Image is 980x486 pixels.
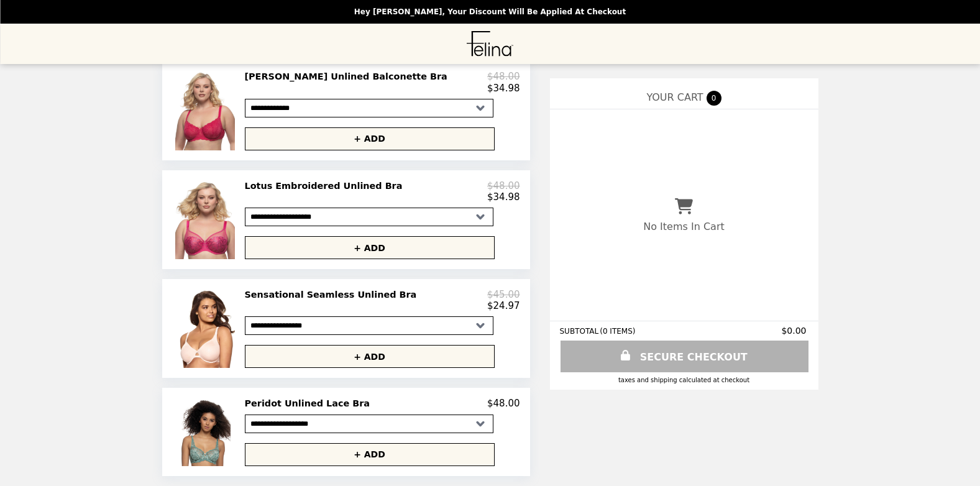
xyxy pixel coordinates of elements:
p: No Items In Cart [643,221,724,232]
img: Sensational Seamless Unlined Bra [175,289,237,368]
p: $34.98 [487,83,520,94]
button: + ADD [245,443,495,466]
div: Taxes and Shipping calculated at checkout [560,377,808,383]
p: $24.97 [487,300,520,311]
span: SUBTOTAL [560,327,600,336]
p: $48.00 [487,71,520,82]
span: $0.00 [781,326,808,336]
img: Brand Logo [467,31,513,57]
button: + ADD [245,345,495,368]
select: Select a product variant [245,316,493,335]
h2: Peridot Unlined Lace Bra [245,398,375,409]
img: Lotus Embroidered Unlined Bra [175,180,237,259]
h2: Sensational Seamless Unlined Bra [245,289,422,300]
p: Hey [PERSON_NAME], your discount will be applied at checkout [354,7,626,16]
button: + ADD [245,127,495,150]
h2: Lotus Embroidered Unlined Bra [245,180,408,191]
p: $48.00 [487,180,520,191]
select: Select a product variant [245,415,493,433]
span: YOUR CART [646,91,703,103]
button: + ADD [245,236,495,259]
p: $45.00 [487,289,520,300]
span: 0 [707,91,721,106]
p: $34.98 [487,191,520,203]
p: $48.00 [487,398,520,409]
select: Select a product variant [245,99,493,117]
h2: [PERSON_NAME] Unlined Balconette Bra [245,71,452,82]
img: Peridot Unlined Lace Bra [180,398,234,465]
select: Select a product variant [245,208,493,226]
img: Lola Unlined Balconette Bra [175,71,237,150]
span: ( 0 ITEMS ) [600,327,635,336]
